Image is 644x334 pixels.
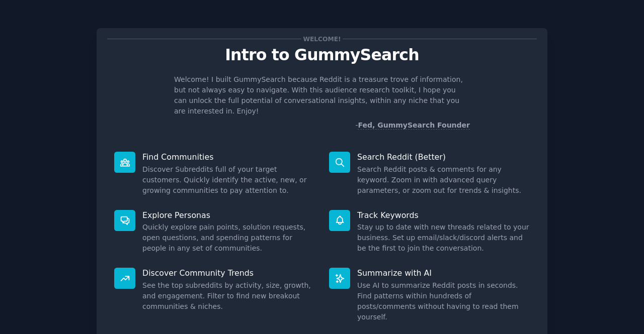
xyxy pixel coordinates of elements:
p: Search Reddit (Better) [357,152,530,162]
p: Discover Community Trends [142,268,315,278]
span: Welcome! [301,34,343,44]
a: Fed, GummySearch Founder [358,121,470,130]
dd: Discover Subreddits full of your target customers. Quickly identify the active, new, or growing c... [142,164,315,196]
p: Track Keywords [357,210,530,220]
p: Intro to GummySearch [107,46,537,64]
div: - [355,120,470,131]
dd: Search Reddit posts & comments for any keyword. Zoom in with advanced query parameters, or zoom o... [357,164,530,196]
p: Summarize with AI [357,268,530,278]
dd: See the top subreddits by activity, size, growth, and engagement. Filter to find new breakout com... [142,280,315,312]
dd: Use AI to summarize Reddit posts in seconds. Find patterns within hundreds of posts/comments with... [357,280,530,322]
p: Find Communities [142,152,315,162]
p: Welcome! I built GummySearch because Reddit is a treasure trove of information, but not always ea... [174,74,470,117]
dd: Quickly explore pain points, solution requests, open questions, and spending patterns for people ... [142,222,315,254]
dd: Stay up to date with new threads related to your business. Set up email/slack/discord alerts and ... [357,222,530,254]
p: Explore Personas [142,210,315,220]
